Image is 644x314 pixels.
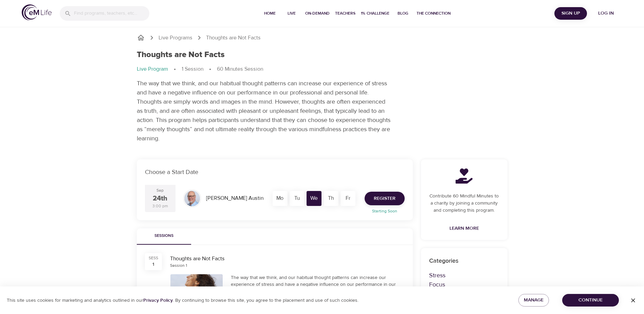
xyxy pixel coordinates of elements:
span: Blog [395,10,411,17]
span: Home [262,10,278,17]
span: Continue [568,296,613,304]
span: Manage [524,296,544,304]
p: Focus [429,280,499,289]
div: Tu [290,191,305,206]
span: Register [374,194,395,203]
span: Teachers [335,10,355,17]
div: We [307,191,321,206]
span: Log in [592,9,620,18]
span: Learn More [449,224,479,233]
button: Sign Up [554,7,587,20]
p: Stress [429,271,499,280]
input: Find programs, teachers, etc... [74,6,149,21]
div: 24th [153,194,167,204]
p: Live Program [137,65,168,73]
span: Sign Up [557,9,584,18]
p: 1 Session [182,65,203,73]
button: Manage [518,294,549,307]
button: Log in [590,7,622,20]
span: Live [283,10,300,17]
span: On-Demand [305,10,330,17]
p: Starting Soon [361,208,409,214]
button: Register [365,192,405,205]
p: 60 Minutes Session [217,65,263,73]
button: Continue [562,294,619,307]
span: 1% Challenge [361,10,389,17]
div: Th [324,191,338,206]
div: 3:00 pm [152,203,168,209]
nav: breadcrumb [137,65,508,73]
p: Thoughts are Not Facts [206,34,261,42]
span: Sessions [141,232,187,240]
div: Fr [341,191,355,206]
div: SESS [149,255,158,261]
p: Categories [429,256,499,265]
a: Live Programs [159,34,192,42]
div: Mo [273,191,288,206]
a: Privacy Policy [143,297,173,303]
img: logo [22,4,52,20]
p: Contribute 60 Mindful Minutes to a charity by joining a community and completing this program. [429,193,499,214]
div: [PERSON_NAME] Austin [203,192,266,205]
a: Learn More [447,222,482,235]
span: The Connection [417,10,450,17]
nav: breadcrumb [137,34,508,42]
p: The way that we think, and our habitual thought patterns can increase our experience of stress an... [137,79,391,143]
p: Choose a Start Date [145,168,405,177]
div: Session 1 [170,263,187,268]
div: Sep [157,188,164,193]
div: Thoughts are Not Facts [170,255,405,263]
div: 1 [152,261,154,268]
h1: Thoughts are Not Facts [137,50,225,60]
